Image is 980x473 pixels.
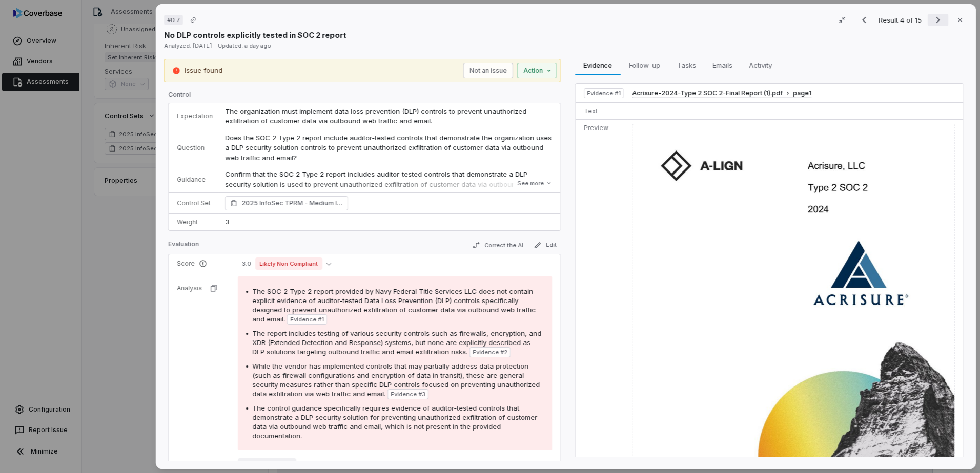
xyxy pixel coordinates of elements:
[225,107,528,125] span: The organization must implement data loss prevention (DLP) controls to prevent unauthorized exfil...
[225,218,229,226] span: 3
[241,198,343,208] span: 2025 InfoSec TPRM - Medium Inherent Risk (SOC 2 Supported) Asset and Info Management
[514,174,555,192] button: See more
[177,284,202,292] p: Analysis
[468,239,527,251] button: Correct the AI
[255,257,322,270] span: Likely Non Compliant
[708,58,737,72] span: Emails
[391,390,425,398] span: Evidence # 3
[632,89,811,98] button: Acrisure-2024-Type 2 SOC 2-Final Report (1).pdfpage1
[529,239,561,251] button: Edit
[177,112,213,120] p: Expectation
[177,260,226,268] p: Score
[252,404,537,440] span: The control guidance specifically requires evidence of auditor-tested controls that demonstrate a...
[225,134,554,162] span: Does the SOC 2 Type 2 report include auditor-tested controls that demonstrate the organization us...
[164,42,212,49] span: Analyzed: [DATE]
[177,176,213,184] p: Guidance
[167,16,180,24] span: # D.7
[168,240,199,252] p: Evaluation
[290,315,324,324] span: Evidence # 1
[473,348,507,356] span: Evidence # 2
[587,89,621,97] span: Evidence # 1
[580,58,617,72] span: Evidence
[745,58,776,72] span: Activity
[238,257,335,270] button: 3.0Likely Non Compliant
[177,459,226,467] p: Category
[164,30,346,40] p: No DLP controls explicitly tested in SOC 2 report
[879,14,924,26] p: Result 4 of 15
[673,58,700,72] span: Tasks
[625,58,665,72] span: Follow-up
[854,14,874,26] button: Previous result
[576,102,628,119] td: Text
[252,329,541,356] span: The report includes testing of various security controls such as firewalls, encryption, and XDR (...
[177,199,213,207] p: Control Set
[517,63,557,78] button: Action
[632,89,783,97] span: Acrisure-2024-Type 2 SOC 2-Final Report (1).pdf
[463,63,513,78] button: Not an issue
[793,89,811,97] span: page 1
[177,144,213,152] p: Question
[185,66,222,76] p: Issue found
[238,458,296,468] span: Missing document
[252,287,536,323] span: The SOC 2 Type 2 report provided by Navy Federal Title Services LLC does not contain explicit evi...
[177,218,213,226] p: Weight
[218,42,271,49] span: Updated: a day ago
[184,11,202,29] button: Copy link
[168,91,561,103] p: Control
[252,362,540,398] span: While the vendor has implemented controls that may partially address data protection (such as fir...
[928,14,948,26] button: Next result
[225,169,552,220] p: Confirm that the SOC 2 Type 2 report includes auditor-tested controls that demonstrate a DLP secu...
